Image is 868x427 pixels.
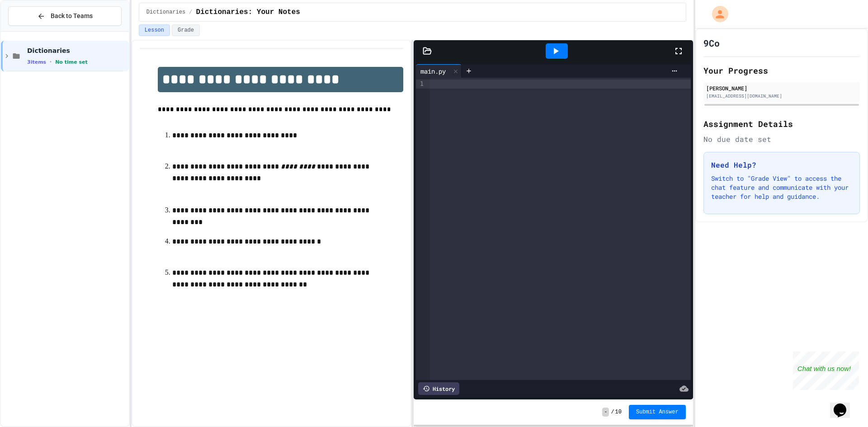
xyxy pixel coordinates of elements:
[8,6,122,26] button: Back to Teams
[703,117,860,130] h2: Assignment Details
[629,405,686,419] button: Submit Answer
[418,382,459,395] div: History
[830,391,859,418] iframe: chat widget
[139,24,170,36] button: Lesson
[703,134,860,145] div: No due date set
[55,59,88,65] span: No time set
[416,66,450,76] div: main.py
[636,408,679,416] span: Submit Answer
[51,11,93,21] span: Back to Teams
[611,408,614,416] span: /
[602,408,609,417] span: -
[172,24,200,36] button: Grade
[615,408,622,416] span: 10
[189,9,192,16] span: /
[703,64,860,77] h2: Your Progress
[711,174,852,201] p: Switch to "Grade View" to access the chat feature and communicate with your teacher for help and ...
[711,160,852,170] h3: Need Help?
[416,80,425,89] div: 1
[27,47,127,55] span: Dictionaries
[706,93,857,99] div: [EMAIL_ADDRESS][DOMAIN_NAME]
[703,4,731,24] div: My Account
[793,352,859,390] iframe: chat widget
[416,64,462,78] div: main.py
[706,84,857,92] div: [PERSON_NAME]
[50,58,52,66] span: •
[146,9,185,16] span: Dictionaries
[196,7,300,18] span: Dictionaries: Your Notes
[703,37,720,49] h1: 9Co
[27,59,46,65] span: 3 items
